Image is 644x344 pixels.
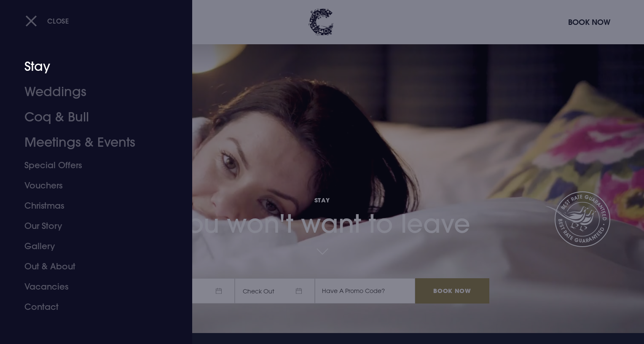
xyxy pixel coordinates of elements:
a: Weddings [24,79,158,105]
a: Contact [24,297,158,317]
a: Gallery [24,236,158,256]
a: Meetings & Events [24,130,158,155]
a: Christmas [24,196,158,216]
a: Vouchers [24,175,158,196]
a: Coq & Bull [24,105,158,130]
button: Close [25,12,69,30]
a: Vacancies [24,277,158,297]
a: Special Offers [24,155,158,175]
span: Close [47,16,69,25]
a: Our Story [24,216,158,236]
a: Out & About [24,256,158,277]
a: Stay [24,54,158,79]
